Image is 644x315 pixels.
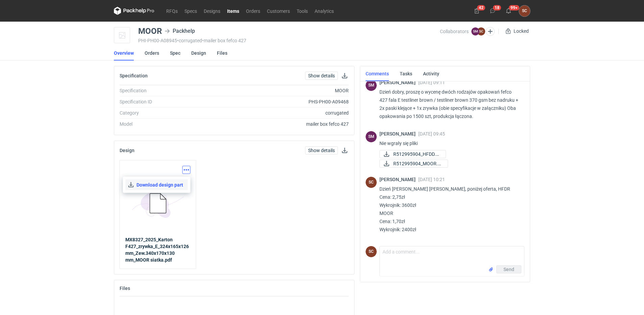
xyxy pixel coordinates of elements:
[211,110,349,116] div: corrugated
[125,237,189,263] strong: MX8327_2025_Karton F427_zrywka_E_324x165x126 mm_Zew.340x170x130 mm_MOOR siatka.pdf
[120,87,211,94] div: Specification
[293,7,311,15] a: Tools
[366,66,389,81] a: Comments
[471,5,482,16] button: 42
[341,72,349,80] button: Download specification
[379,177,418,182] span: [PERSON_NAME]
[145,46,159,60] a: Orders
[120,110,211,116] div: Category
[217,46,227,60] a: Files
[504,27,530,35] div: Locked
[163,7,181,15] a: RFQs
[305,146,338,154] a: Show details
[170,46,180,60] a: Spec
[393,160,442,167] span: R512995904_MOOR.pdf
[379,139,519,147] p: Nie wgrały się pliki
[211,98,349,105] div: PHS-PH00-A09468
[496,265,521,273] button: Send
[125,236,191,263] a: MX8327_2025_Karton F427_zrywka_E_324x165x126 mm_Zew.340x170x130 mm_MOOR siatka.pdf
[418,177,445,182] span: [DATE] 10:21
[366,131,377,142] div: Sebastian Markut
[120,98,211,105] div: Specification ID
[202,38,246,43] span: • mailer box fefco 427
[418,131,445,137] span: [DATE] 09:45
[503,5,514,16] button: 99+
[191,46,206,60] a: Design
[477,27,485,35] figcaption: SC
[120,148,134,153] h2: Design
[182,166,191,174] button: Actions
[211,121,349,127] div: mailer box fefco 427
[114,7,154,15] svg: Packhelp Pro
[341,146,349,154] button: Download design
[366,80,377,91] div: Sebastian Markut
[486,27,495,36] button: Edit collaborators
[366,177,377,188] figcaption: SC
[181,7,200,15] a: Specs
[120,286,130,291] h2: Files
[418,80,445,85] span: [DATE] 09:11
[120,121,211,127] div: Model
[471,27,479,35] figcaption: SM
[243,7,264,15] a: Orders
[120,73,148,78] h2: Specification
[400,66,412,81] a: Tasks
[379,80,418,85] span: [PERSON_NAME]
[519,5,530,17] div: Sylwia Cichórz
[423,66,439,81] a: Activity
[366,246,377,257] div: Sylwia Cichórz
[366,246,377,257] figcaption: SC
[311,7,337,15] a: Analytics
[379,160,447,168] div: R512995904_MOOR.pdf
[138,27,162,35] div: MOOR
[379,88,519,120] p: Dzień dobry, proszę o wycenę dwóch rodzajów opakowań fefco 427 fala E testliner brown / testliner...
[114,46,134,60] a: Overview
[211,87,349,94] div: MOOR
[126,179,188,190] a: Download design part
[224,7,243,15] a: Items
[503,267,514,272] span: Send
[366,177,377,188] div: Sylwia Cichórz
[379,131,418,137] span: [PERSON_NAME]
[379,150,446,158] a: R512995904_HFDD.pdf
[379,160,448,168] a: R512995904_MOOR.pdf
[393,150,440,158] span: R512995904_HFDD.pdf
[366,131,377,142] figcaption: SM
[379,185,519,234] p: Dzień [PERSON_NAME] [PERSON_NAME], poniżej oferta, HFDR Cena: 2,75zł Wykrojnik: 3600zł MOOR Cena:...
[264,7,293,15] a: Customers
[519,5,530,17] button: SC
[366,80,377,91] figcaption: SM
[440,29,469,34] span: Collaborators
[487,5,498,16] button: 18
[305,72,338,80] a: Show details
[138,38,440,43] div: PHI-PH00-A08945
[177,38,202,43] span: • corrugated
[165,27,195,35] div: Packhelp
[200,7,224,15] a: Designs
